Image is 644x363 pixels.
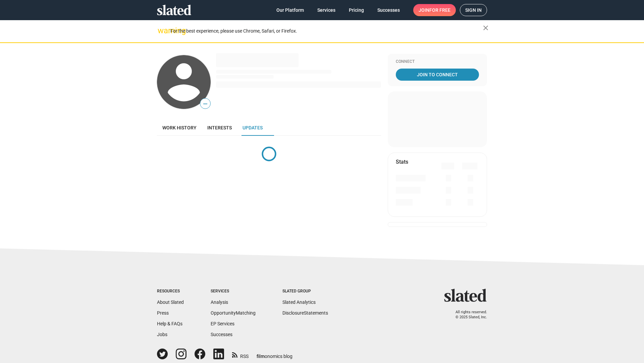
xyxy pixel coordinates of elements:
mat-icon: close [482,24,490,32]
span: Pricing [349,4,364,16]
span: Sign in [465,4,482,16]
a: OpportunityMatching [211,310,256,316]
div: For the best experience, please use Chrome, Safari, or Firefox. [170,27,483,36]
div: Services [211,289,256,294]
a: Join To Connect [396,69,479,81]
a: Successes [372,4,405,16]
a: Joinfor free [413,4,456,16]
a: Sign in [460,4,487,16]
a: Interests [202,120,237,136]
span: Our Platform [276,4,304,16]
span: Join To Connect [397,69,478,81]
a: About Slated [157,299,184,305]
div: Resources [157,289,184,294]
div: Connect [396,59,479,65]
span: — [200,99,210,108]
span: Join [419,4,450,16]
a: DisclosureStatements [282,310,328,316]
span: for free [429,4,450,16]
a: filmonomics blog [257,348,292,360]
span: Successes [377,4,400,16]
a: RSS [232,349,249,360]
a: Services [312,4,341,16]
a: Our Platform [271,4,309,16]
span: Services [317,4,335,16]
div: Slated Group [282,289,328,294]
a: Help & FAQs [157,321,182,326]
span: Work history [162,125,197,130]
a: EP Services [211,321,234,326]
a: Successes [211,332,232,337]
mat-card-title: Stats [396,158,408,165]
p: All rights reserved. © 2025 Slated, Inc. [448,310,487,320]
a: Press [157,310,169,316]
span: film [257,354,265,359]
a: Work history [157,120,202,136]
a: Pricing [343,4,369,16]
span: Interests [207,125,232,130]
a: Updates [237,120,268,136]
a: Slated Analytics [282,299,316,305]
a: Jobs [157,332,167,337]
span: Updates [243,125,263,130]
mat-icon: warning [158,27,166,35]
a: Analysis [211,299,228,305]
